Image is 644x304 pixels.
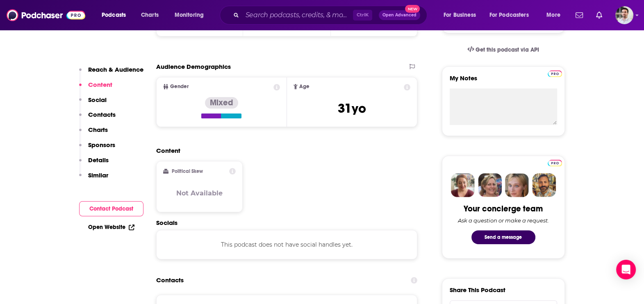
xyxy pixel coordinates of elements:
button: Content [79,81,112,96]
p: Content [88,81,112,88]
button: Contact Podcast [79,201,143,216]
h2: Socials [156,219,418,227]
img: Jules Profile [505,173,529,197]
span: Podcasts [102,9,126,21]
button: open menu [96,9,137,22]
img: Podchaser - Follow, Share and Rate Podcasts [7,7,85,23]
span: More [546,9,560,21]
div: This podcast does not have social handles yet. [156,230,418,259]
button: Contacts [79,111,116,126]
div: Mixed [205,97,238,109]
button: Similar [79,171,108,186]
img: User Profile [615,6,633,24]
span: Gender [170,84,189,89]
button: Details [79,156,109,171]
p: Contacts [88,111,116,118]
span: Open Advanced [382,13,416,17]
a: Pro website [548,69,562,77]
span: Get this podcast via API [476,46,539,53]
span: 31 yo [338,100,366,116]
h2: Contacts [156,272,184,288]
a: Show notifications dropdown [593,8,605,22]
div: Open Intercom Messenger [616,260,636,279]
img: Sydney Profile [451,173,475,197]
img: Barbara Profile [478,173,502,197]
h3: Share This Podcast [450,286,505,294]
img: Podchaser Pro [548,160,562,166]
button: Show profile menu [615,6,633,24]
span: Age [299,84,309,89]
span: New [405,5,420,13]
button: open menu [484,9,541,22]
button: Charts [79,126,108,141]
a: Show notifications dropdown [572,8,586,22]
div: Your concierge team [464,204,543,214]
div: Search podcasts, credits, & more... [228,6,435,25]
span: Ctrl K [353,10,372,20]
button: Social [79,96,107,111]
a: Charts [136,9,164,22]
span: For Podcasters [489,9,529,21]
p: Charts [88,126,108,134]
label: My Notes [450,74,557,88]
button: open menu [541,9,571,22]
div: Ask a question or make a request. [458,217,549,224]
p: Social [88,96,107,104]
button: open menu [169,9,214,22]
button: Sponsors [79,141,115,156]
button: Reach & Audience [79,66,143,81]
p: Sponsors [88,141,115,149]
a: Pro website [548,159,562,166]
button: Open AdvancedNew [379,10,420,20]
p: Reach & Audience [88,66,143,73]
button: open menu [438,9,486,22]
img: Jon Profile [532,173,556,197]
p: Similar [88,171,108,179]
input: Search podcasts, credits, & more... [242,9,353,22]
h2: Audience Demographics [156,63,231,70]
span: Charts [141,9,159,21]
h2: Political Skew [172,168,203,174]
a: Get this podcast via API [461,40,546,60]
span: For Business [444,9,476,21]
p: Details [88,156,109,164]
h3: Not Available [176,189,223,197]
span: Logged in as sam_beutlerink [615,6,633,24]
img: Podchaser Pro [548,70,562,77]
button: Send a message [471,230,535,244]
span: Monitoring [175,9,204,21]
h2: Content [156,147,411,154]
a: Open Website [88,224,134,231]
